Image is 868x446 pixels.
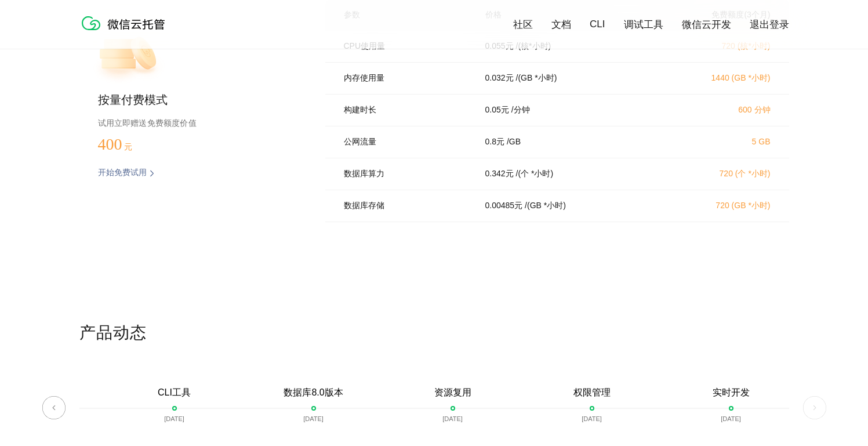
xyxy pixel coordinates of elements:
[158,387,191,399] p: CLI工具
[124,143,132,151] span: 元
[590,19,605,30] a: CLI
[98,168,147,179] p: 开始免费试用
[507,137,521,147] p: / GB
[344,201,469,211] p: 数据库存储
[485,201,523,211] p: 0.00485 元
[344,105,469,115] p: 构建时长
[624,18,663,31] a: 调试工具
[669,105,771,115] p: 600 分钟
[79,322,789,345] p: 产品动态
[303,415,324,422] p: [DATE]
[513,18,533,31] a: 社区
[344,73,469,84] p: 内存使用量
[750,18,789,31] a: 退出登录
[682,18,731,31] a: 微信云开发
[669,73,771,84] p: 1440 (GB *小时)
[98,115,288,130] p: 试用立即赠送免费额度价值
[98,135,156,154] p: 400
[669,137,771,146] p: 5 GB
[485,73,514,84] p: 0.032 元
[344,169,469,179] p: 数据库算力
[344,137,469,147] p: 公网流量
[485,169,514,179] p: 0.342 元
[721,415,741,422] p: [DATE]
[434,387,471,399] p: 资源复用
[485,137,504,147] p: 0.8 元
[284,387,343,399] p: 数据库8.0版本
[582,415,602,422] p: [DATE]
[79,12,172,35] img: 微信云托管
[485,105,509,115] p: 0.05 元
[713,387,750,399] p: 实时开发
[573,387,611,399] p: 权限管理
[516,73,557,84] p: / (GB *小时)
[442,415,463,422] p: [DATE]
[669,169,771,179] p: 720 (个 *小时)
[516,169,554,179] p: / (个 *小时)
[79,27,172,37] a: 微信云托管
[551,18,571,31] a: 文档
[98,92,288,108] p: 按量付费模式
[525,201,566,211] p: / (GB *小时)
[164,415,184,422] p: [DATE]
[511,105,530,115] p: / 分钟
[669,201,771,211] p: 720 (GB *小时)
